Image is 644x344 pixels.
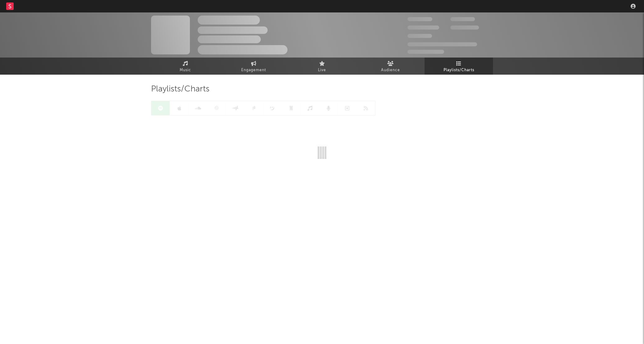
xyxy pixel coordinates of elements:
[444,67,474,74] span: Playlists/Charts
[407,26,439,30] span: 50,000,000
[450,26,479,30] span: 1,000,000
[407,34,432,38] span: 100,000
[425,58,493,75] a: Playlists/Charts
[241,67,266,74] span: Engagement
[407,50,444,54] span: Jump Score: 85.0
[151,58,219,75] a: Music
[151,86,209,93] span: Playlists/Charts
[318,67,326,74] span: Live
[407,42,477,46] span: 50,000,000 Monthly Listeners
[381,67,400,74] span: Audience
[219,58,288,75] a: Engagement
[450,17,475,21] span: 100,000
[407,17,432,21] span: 300,000
[356,58,425,75] a: Audience
[288,58,356,75] a: Live
[180,67,191,74] span: Music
